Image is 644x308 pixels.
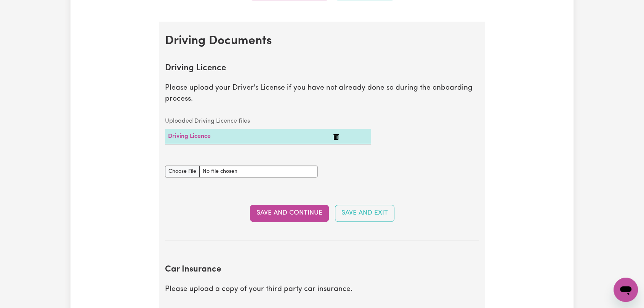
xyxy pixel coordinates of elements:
[165,284,479,295] p: Please upload a copy of your third party car insurance.
[250,205,329,221] button: Save and Continue
[333,132,339,141] button: Delete Driving Licence
[165,114,371,129] caption: Uploaded Driving Licence files
[165,34,479,48] h2: Driving Documents
[165,83,479,105] p: Please upload your Driver's License if you have not already done so during the onboarding process.
[614,278,638,302] iframe: Button to launch messaging window
[335,205,394,221] button: Save and Exit
[168,133,211,139] a: Driving Licence
[165,265,479,275] h2: Car Insurance
[165,63,479,74] h2: Driving Licence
